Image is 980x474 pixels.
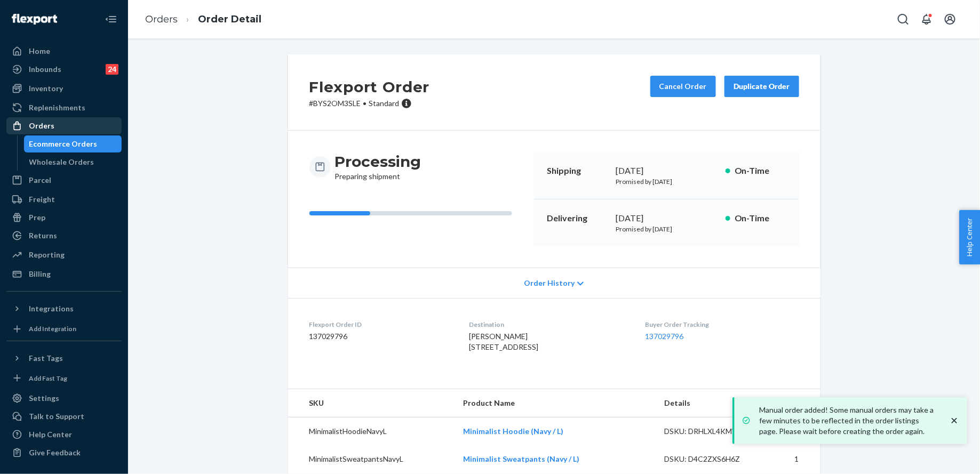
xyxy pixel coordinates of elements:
a: Minimalist Sweatpants (Navy / L) [463,454,579,463]
span: Order History [524,278,575,288]
a: Ecommerce Orders [24,135,122,152]
div: [DATE] [616,165,717,177]
a: Orders [145,13,178,25]
div: Settings [29,393,59,404]
h3: Processing [335,152,421,171]
ol: breadcrumbs [137,4,270,35]
a: Orders [6,117,122,134]
button: Duplicate Order [724,76,799,97]
span: [PERSON_NAME] [STREET_ADDRESS] [469,332,538,351]
dd: 137029796 [309,331,452,342]
div: Add Fast Tag [29,374,67,383]
svg: close toast [949,415,960,426]
div: Help Center [29,429,72,440]
div: Orders [29,120,54,131]
dt: Buyer Order Tracking [645,320,799,329]
p: Shipping [547,165,608,177]
div: Reporting [29,250,65,260]
a: Parcel [6,172,122,189]
button: Open Search Box [893,9,914,30]
div: DSKU: D4C2ZXS6H6Z [664,454,764,464]
button: Close Navigation [100,9,122,30]
h2: Flexport Order [309,76,430,98]
a: Talk to Support [6,408,122,425]
a: Order Detail [198,13,261,25]
div: Inventory [29,83,63,94]
p: On-Time [735,165,786,177]
div: DSKU: DRHLXL4KMV9 [664,426,764,437]
button: Fast Tags [6,350,122,367]
a: Help Center [6,426,122,443]
td: MinimalistHoodieNavyL [288,417,455,446]
button: Open notifications [916,9,937,30]
span: • [363,99,367,108]
div: Fast Tags [29,353,63,364]
div: Add Integration [29,324,76,333]
button: Open account menu [939,9,961,30]
a: 137029796 [645,332,683,341]
div: Wholesale Orders [29,157,94,167]
a: Reporting [6,246,122,263]
th: Product Name [455,389,656,417]
div: [DATE] [616,212,717,224]
div: Prep [29,212,45,223]
div: Duplicate Order [734,81,790,92]
div: Inbounds [29,64,61,75]
th: SKU [288,389,455,417]
span: Standard [369,99,400,108]
p: Delivering [547,212,608,224]
dt: Destination [469,320,628,329]
div: Give Feedback [29,447,81,458]
a: Prep [6,209,122,226]
div: Preparing shipment [335,152,421,182]
button: Integrations [6,300,122,317]
a: Add Integration [6,322,122,336]
p: Promised by [DATE] [616,177,717,186]
div: Freight [29,194,55,205]
p: On-Time [735,212,786,224]
p: # BYS2OM3SLE [309,98,430,109]
div: Ecommerce Orders [29,139,98,149]
a: Minimalist Hoodie (Navy / L) [463,427,563,436]
p: Manual order added! Some manual orders may take a few minutes to be reflected in the order listin... [759,405,938,437]
a: Returns [6,227,122,244]
a: Add Fast Tag [6,371,122,386]
dt: Flexport Order ID [309,320,452,329]
a: Settings [6,390,122,407]
button: Help Center [959,210,980,264]
th: Details [656,389,773,417]
a: Home [6,43,122,60]
p: Promised by [DATE] [616,224,717,234]
div: Parcel [29,175,51,186]
div: Billing [29,269,51,279]
a: Inventory [6,80,122,97]
button: Cancel Order [650,76,716,97]
button: Give Feedback [6,444,122,461]
div: Integrations [29,303,74,314]
a: Freight [6,191,122,208]
td: MinimalistSweatpantsNavyL [288,445,455,473]
a: Wholesale Orders [24,154,122,171]
div: Returns [29,230,57,241]
th: Qty [773,389,820,417]
a: Replenishments [6,99,122,116]
a: Inbounds24 [6,61,122,78]
td: 1 [773,445,820,473]
div: Replenishments [29,102,85,113]
div: Talk to Support [29,411,84,422]
div: 24 [106,64,118,75]
a: Billing [6,266,122,283]
div: Home [29,46,50,57]
img: Flexport logo [12,14,57,25]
